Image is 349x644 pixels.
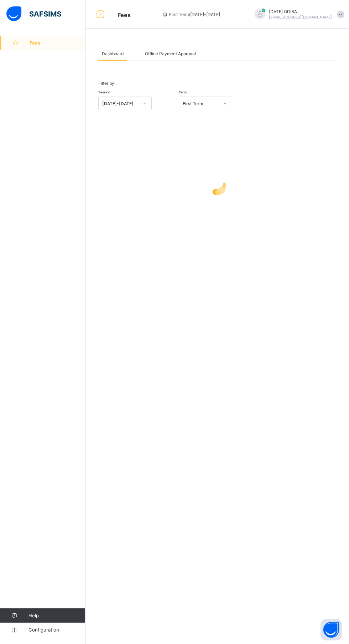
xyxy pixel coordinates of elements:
span: Help [28,613,85,618]
span: Configuration [28,627,85,633]
span: Dashboard [102,51,124,56]
span: Filter by : [98,81,116,86]
span: Offline Payment Approval [145,51,196,56]
div: FRIDAYODIBA [248,9,347,20]
span: [DATE] ODIBA [269,9,332,14]
span: [EMAIL_ADDRESS][DOMAIN_NAME] [269,15,332,19]
span: Fees [118,11,131,19]
img: safsims [6,6,61,21]
span: session/term information [162,12,220,17]
button: Open asap [321,619,342,640]
div: [DATE]-[DATE] [102,101,139,106]
span: Session [98,90,110,94]
span: Term [179,90,187,94]
div: First Term [183,101,219,106]
span: Fees [30,40,85,46]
